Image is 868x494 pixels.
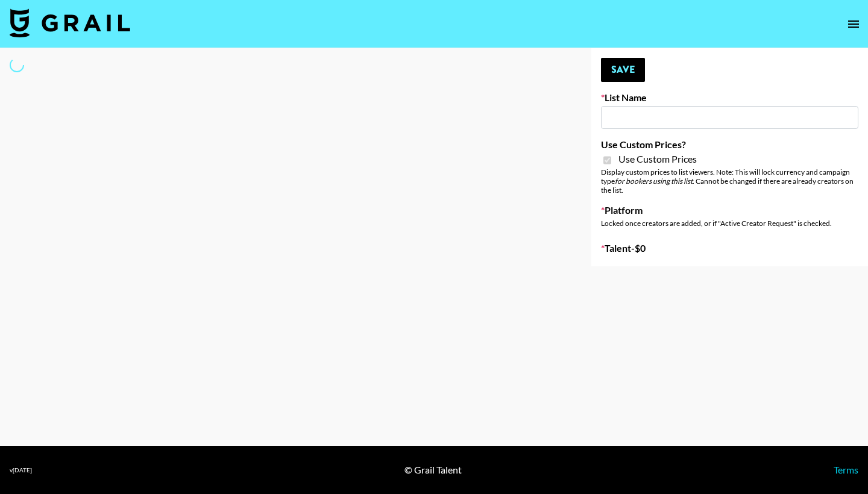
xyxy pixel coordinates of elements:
[601,58,645,82] button: Save
[10,8,130,37] img: Grail Talent
[601,167,858,195] div: Display custom prices to list viewers. Note: This will lock currency and campaign type . Cannot b...
[615,177,693,186] em: for bookers using this list
[601,204,858,216] label: Platform
[618,153,697,165] span: Use Custom Prices
[404,464,462,476] div: © Grail Talent
[601,92,858,104] label: List Name
[841,12,866,36] button: open drawer
[601,242,858,254] label: Talent - $ 0
[10,466,32,474] div: v [DATE]
[601,219,858,228] div: Locked once creators are added, or if "Active Creator Request" is checked.
[834,464,858,475] a: Terms
[601,139,858,151] label: Use Custom Prices?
